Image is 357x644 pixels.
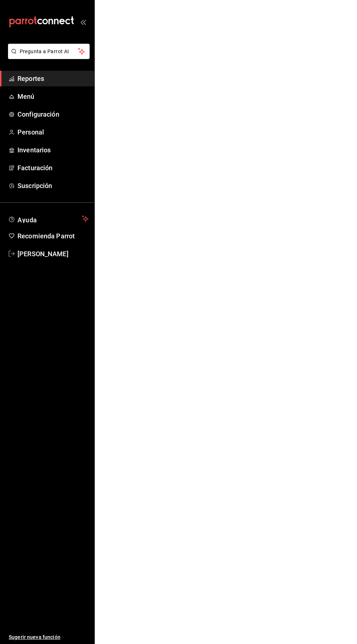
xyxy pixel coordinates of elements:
button: Pregunta a Parrot AI [8,44,90,59]
span: Menú [17,91,89,101]
span: Suscripción [17,181,89,191]
span: [PERSON_NAME] [17,249,89,259]
span: Ayuda [17,214,79,223]
span: Sugerir nueva función [9,633,89,641]
span: Personal [17,127,89,137]
span: Pregunta a Parrot AI [20,48,78,55]
span: Configuración [17,109,89,119]
button: open_drawer_menu [80,19,86,25]
span: Recomienda Parrot [17,231,89,241]
span: Reportes [17,74,89,83]
span: Facturación [17,163,89,173]
a: Pregunta a Parrot AI [5,53,90,61]
span: Inventarios [17,145,89,155]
